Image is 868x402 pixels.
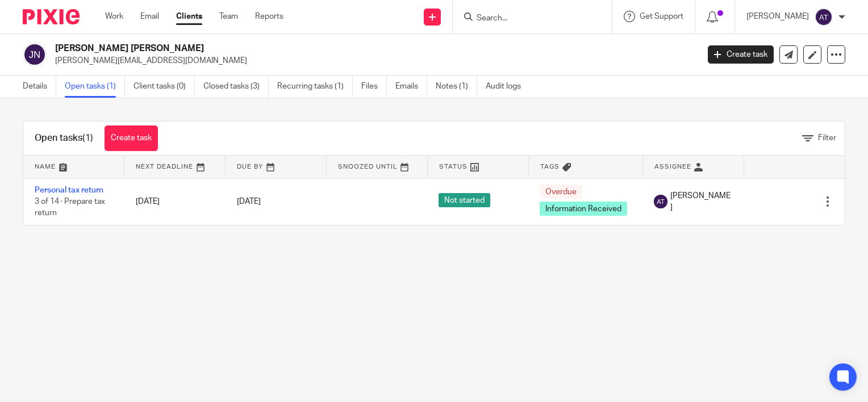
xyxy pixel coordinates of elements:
[540,202,627,216] span: Information Received
[277,76,353,98] a: Recurring tasks (1)
[361,76,387,98] a: Files
[436,76,477,98] a: Notes (1)
[237,198,261,206] span: [DATE]
[176,11,202,22] a: Clients
[818,134,836,142] span: Filter
[540,164,560,170] span: Tags
[133,76,195,98] a: Client tasks (0)
[105,125,158,151] a: Create task
[140,11,159,22] a: Email
[395,76,427,98] a: Emails
[105,11,123,22] a: Work
[35,186,103,194] a: Personal tax return
[670,190,732,213] span: [PERSON_NAME]
[23,76,56,98] a: Details
[439,193,490,207] span: Not started
[654,195,667,208] img: svg%3E
[540,185,582,199] span: Overdue
[82,133,93,143] span: (1)
[338,164,398,170] span: Snoozed Until
[23,9,80,24] img: Pixie
[23,43,47,66] img: svg%3E
[815,8,833,26] img: svg%3E
[486,76,529,98] a: Audit logs
[55,43,564,55] h2: [PERSON_NAME] [PERSON_NAME]
[219,11,238,22] a: Team
[35,132,93,144] h1: Open tasks
[708,45,774,64] a: Create task
[55,55,691,66] p: [PERSON_NAME][EMAIL_ADDRESS][DOMAIN_NAME]
[439,164,468,170] span: Status
[640,12,683,20] span: Get Support
[124,178,226,225] td: [DATE]
[475,14,578,24] input: Search
[65,76,125,98] a: Open tasks (1)
[35,198,105,217] span: 3 of 14 · Prepare tax return
[203,76,269,98] a: Closed tasks (3)
[255,11,283,22] a: Reports
[746,11,809,22] p: [PERSON_NAME]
